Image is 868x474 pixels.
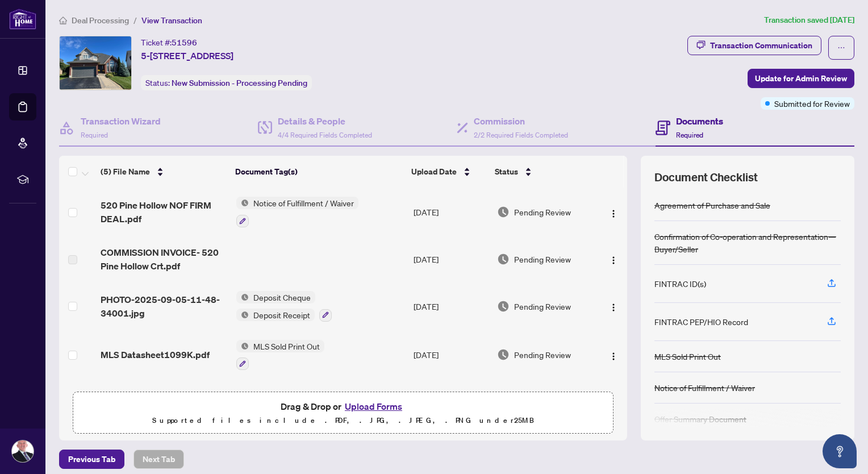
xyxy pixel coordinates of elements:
img: Profile Icon [12,440,34,462]
div: Agreement of Purchase and Sale [654,199,770,211]
button: Logo [604,297,623,315]
span: ellipsis [837,44,845,52]
td: [DATE] [409,236,493,282]
div: Confirmation of Co-operation and Representation—Buyer/Seller [654,230,841,255]
span: 2/2 Required Fields Completed [474,131,568,139]
th: Status [490,156,594,188]
button: Logo [604,250,623,268]
span: Upload Date [411,165,457,178]
span: 5-[STREET_ADDRESS] [141,49,233,63]
span: Previous Tab [68,450,115,468]
div: FINTRAC ID(s) [654,277,706,290]
td: [DATE] [409,379,493,428]
span: Update for Admin Review [755,69,847,88]
li: / [133,14,137,27]
th: Document Tag(s) [231,156,407,188]
span: home [59,16,67,24]
span: Pending Review [514,300,571,313]
button: Update for Admin Review [748,69,854,88]
th: Upload Date [407,156,490,188]
article: Transaction saved [DATE] [764,14,854,27]
h4: Commission [474,114,568,128]
button: Logo [604,346,623,364]
img: Document Status [497,348,510,361]
h4: Transaction Wizard [81,114,161,128]
span: MLS Sold Print Out [249,340,324,352]
div: Ticket #: [141,36,197,49]
span: Pending Review [514,253,571,265]
span: MLS Datasheet1099K.pdf [101,348,210,361]
img: Status Icon [236,291,249,303]
td: [DATE] [409,331,493,380]
img: Logo [609,352,618,361]
button: Status IconMLS Sold Print Out [236,340,324,371]
button: Previous Tab [59,450,124,469]
img: Document Status [497,253,510,265]
span: Deposit Cheque [249,291,315,303]
img: Logo [609,209,618,218]
img: IMG-X12318709_1.jpg [60,36,131,90]
img: Logo [609,303,618,312]
img: Status Icon [236,197,249,209]
span: Required [676,131,703,139]
span: COMMISSION INVOICE- 520 Pine Hollow Crt.pdf [101,246,227,273]
th: (5) File Name [96,156,231,188]
span: Drag & Drop orUpload FormsSupported files include .PDF, .JPG, .JPEG, .PNG under25MB [73,392,613,434]
img: Logo [609,256,618,265]
span: Submitted for Review [774,97,850,110]
span: Pending Review [514,206,571,218]
div: Notice of Fulfillment / Waiver [654,381,755,394]
h4: Details & People [278,114,372,128]
span: 4/4 Required Fields Completed [278,131,372,139]
button: Status IconNotice of Fulfillment / Waiver [236,197,358,227]
img: Document Status [497,206,510,218]
span: View Transaction [141,15,202,26]
span: Notice of Fulfillment / Waiver [249,197,358,209]
span: Document Checklist [654,169,758,185]
span: New Submission - Processing Pending [172,78,307,88]
div: Status: [141,75,312,90]
p: Supported files include .PDF, .JPG, .JPEG, .PNG under 25 MB [80,414,606,427]
td: [DATE] [409,282,493,331]
div: MLS Sold Print Out [654,350,721,363]
span: Required [81,131,108,139]
span: Drag & Drop or [281,399,406,414]
span: 51596 [172,38,197,48]
div: FINTRAC PEP/HIO Record [654,315,748,328]
span: PHOTO-2025-09-05-11-48-34001.jpg [101,293,227,320]
button: Open asap [823,434,857,468]
span: (5) File Name [101,165,150,178]
span: 520 Pine Hollow NOF FIRM DEAL.pdf [101,198,227,226]
button: Next Tab [133,450,184,469]
span: Deposit Receipt [249,309,315,321]
button: Transaction Communication [687,36,821,55]
span: Status [495,165,518,178]
div: Transaction Communication [710,36,812,55]
h4: Documents [676,114,723,128]
span: Deal Processing [72,15,129,26]
button: Upload Forms [341,399,406,414]
img: Document Status [497,300,510,313]
img: Status Icon [236,340,249,352]
img: logo [9,9,36,30]
td: [DATE] [409,188,493,236]
button: Logo [604,203,623,221]
img: Status Icon [236,309,249,321]
span: Pending Review [514,348,571,361]
button: Status IconDeposit ChequeStatus IconDeposit Receipt [236,291,332,322]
